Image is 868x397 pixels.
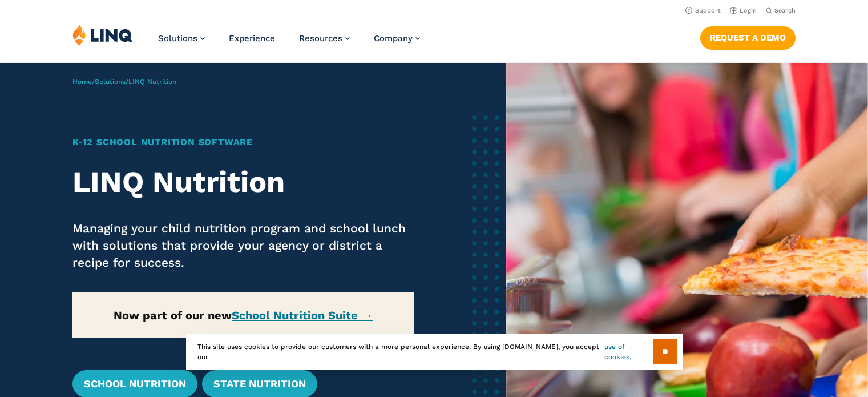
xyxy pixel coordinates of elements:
span: Solutions [158,33,197,43]
nav: Button Navigation [700,24,796,49]
p: Managing your child nutrition program and school lunch with solutions that provide your agency or... [72,220,414,271]
span: Search [774,7,796,14]
a: Home [72,78,92,86]
a: Resources [299,33,350,43]
span: LINQ Nutrition [128,78,176,86]
strong: LINQ Nutrition [72,165,285,199]
a: Support [685,7,721,14]
span: Company [374,33,413,43]
div: This site uses cookies to provide our customers with a more personal experience. By using [DOMAIN... [186,334,683,370]
a: Company [374,33,420,43]
a: Solutions [95,78,126,86]
a: Request a Demo [700,26,796,49]
button: Open Search Bar [766,6,796,15]
a: Login [730,7,757,14]
a: Solutions [158,33,205,43]
span: Resources [299,33,342,43]
a: School Nutrition Suite → [232,308,373,322]
img: LINQ | K‑12 Software [72,24,133,46]
h1: K‑12 School Nutrition Software [72,135,414,149]
nav: Primary Navigation [158,24,420,62]
a: Experience [229,33,275,43]
span: / / [72,78,176,86]
strong: Now part of our new [114,308,373,322]
a: use of cookies. [604,342,653,362]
